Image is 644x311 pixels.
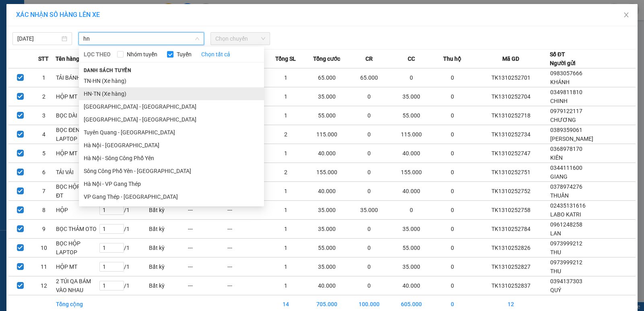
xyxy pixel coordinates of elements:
td: TK1310252826 [472,239,550,257]
td: 0 [348,144,390,163]
td: 12 [32,276,56,295]
span: GIANG [550,173,568,180]
td: / 1 [99,257,149,276]
td: BỌC THẢM OTO [56,220,99,239]
li: Sông Công Phổ Yên - [GEOGRAPHIC_DATA] [79,165,264,177]
li: TN-HN (Xe hàng) [79,74,264,87]
a: Chọn tất cả [201,50,230,59]
span: CR [365,54,373,63]
span: 02435131616 [550,202,586,209]
td: 0 [433,276,472,295]
li: Hà Nội - Sông Công Phổ Yên [79,152,264,165]
span: 0979122117 [550,108,582,114]
td: 0 [348,106,390,125]
td: 35.000 [305,257,348,276]
td: 40.000 [305,276,348,295]
td: / 1 [99,220,149,239]
input: 13/10/2025 [17,34,60,43]
td: TK1310252827 [472,257,550,276]
li: Hà Nội - [GEOGRAPHIC_DATA] [79,139,264,152]
td: 2 [266,125,305,144]
td: 1 [266,182,305,201]
span: down [195,36,200,41]
span: STT [38,54,49,63]
td: 0 [390,68,433,87]
td: 0 [348,220,390,239]
td: 40.000 [390,182,433,201]
li: [GEOGRAPHIC_DATA] - [GEOGRAPHIC_DATA] [79,100,264,113]
td: 0 [433,163,472,182]
td: Bất kỳ [149,220,188,239]
span: 0983057666 [550,70,582,76]
td: 1 [266,220,305,239]
span: 0368978170 [550,146,582,152]
td: Bất kỳ [149,276,188,295]
td: BỌC HỘP MẠCH ĐT [56,182,99,201]
li: VP Gang Thép - [GEOGRAPHIC_DATA] [79,190,264,203]
td: TK1310252701 [472,68,550,87]
td: TK1310252747 [472,144,550,163]
td: 1 [266,144,305,163]
td: 115.000 [305,125,348,144]
button: Close [615,4,638,27]
td: TẢI VẢI [56,163,99,182]
td: TK1310252718 [472,106,550,125]
td: 65.000 [305,68,348,87]
td: 0 [348,125,390,144]
span: 0349811810 [550,89,582,95]
td: 11 [32,257,56,276]
td: 1 [266,276,305,295]
span: 0973999212 [550,240,582,247]
li: HN-TN (Xe hàng) [79,87,264,100]
span: KIÊN [550,154,563,161]
td: 115.000 [390,125,433,144]
td: --- [227,239,266,257]
span: 0344111600 [550,165,582,171]
td: TẢI BÁNH ĐA [56,68,99,87]
span: CC [408,54,415,63]
td: 155.000 [390,163,433,182]
td: 0 [348,182,390,201]
li: 271 - [PERSON_NAME] - [GEOGRAPHIC_DATA] - [GEOGRAPHIC_DATA] [75,20,336,30]
td: Bất kỳ [149,257,188,276]
td: TK1310252752 [472,182,550,201]
td: 40.000 [305,182,348,201]
td: 55.000 [305,106,348,125]
td: 35.000 [390,87,433,106]
span: THU [550,249,561,255]
td: BỌC ĐEN LAPTOP [56,125,99,144]
span: Thu hộ [443,54,461,63]
td: --- [227,276,266,295]
td: 35.000 [348,201,390,220]
td: 1 [266,68,305,87]
td: BỌC HỘP LAPTOP [56,239,99,257]
td: 40.000 [390,276,433,295]
td: 35.000 [390,257,433,276]
td: TK1310252784 [472,220,550,239]
td: 0 [433,106,472,125]
td: 1 [32,68,56,87]
td: 1 [266,257,305,276]
td: 0 [348,257,390,276]
td: 10 [32,239,56,257]
td: 0 [433,201,472,220]
td: --- [188,239,227,257]
td: 9 [32,220,56,239]
td: 0 [390,201,433,220]
td: TK1310252734 [472,125,550,144]
td: 0 [433,68,472,87]
li: Tuyên Quang - [GEOGRAPHIC_DATA] [79,126,264,139]
td: --- [188,257,227,276]
td: 0 [433,87,472,106]
td: 1 [266,239,305,257]
td: 7 [32,182,56,201]
td: --- [188,220,227,239]
span: close [623,12,630,18]
td: / 1 [99,276,149,295]
td: TK1310252751 [472,163,550,182]
span: LAN [550,230,561,237]
td: / 1 [99,201,149,220]
td: TK1310252758 [472,201,550,220]
span: Nhóm tuyến [124,50,161,59]
td: 8 [32,201,56,220]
